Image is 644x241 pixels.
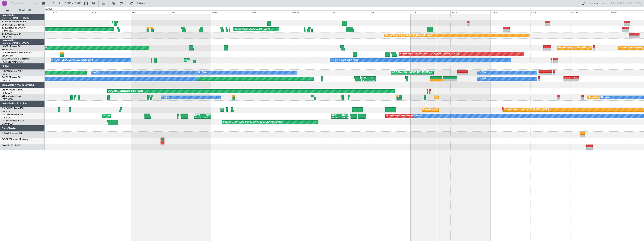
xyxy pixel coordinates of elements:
[103,113,163,119] div: Planned Maint [GEOGRAPHIC_DATA] ([GEOGRAPHIC_DATA])
[2,76,10,79] span: F-HECD
[291,10,331,14] div: Wed 10
[128,0,151,6] button: Refresh
[331,10,371,14] div: Thu 11
[2,70,10,72] span: F-GPNJ
[2,36,12,39] a: LFPB/LBG
[332,116,340,118] div: 00:30 Z
[564,77,571,79] div: EGGW
[2,132,22,134] a: D-ILWPCitation CJ2
[570,10,610,14] div: Wed 17
[52,57,94,63] div: No Crew [GEOGRAPHIC_DATA] (Dublin Intl)
[588,95,641,100] div: Planned [GEOGRAPHIC_DATA] ([GEOGRAPHIC_DATA])
[2,27,9,29] span: T7-EMI
[11,1,33,6] input: Trip Number
[369,79,376,81] div: 03:32 Z
[2,107,23,110] a: CS-DOUGlobal 6500
[2,58,11,60] span: LX-AOA
[2,79,12,82] a: LFPB/LBG
[415,113,421,119] div: Owner
[2,114,10,116] span: CS-JHH
[194,116,202,118] div: 14:00 Z
[2,132,9,134] span: D-ILWP
[2,95,21,97] a: 9H-LPZLegacy 500
[2,48,13,51] a: EDLW/DTM
[2,95,9,97] span: 9H-LPZ
[2,33,21,35] a: T7-EAGLFalcon 8X
[2,110,12,113] a: LFPB/LBG
[64,2,81,5] span: [DATE] - [DATE]
[587,2,600,6] div: Quick Links
[2,23,25,26] a: EVRA/[PERSON_NAME]
[51,10,91,14] div: Thu 4
[234,26,270,32] div: Planned Maint [GEOGRAPHIC_DATA]
[571,77,579,79] div: KSEA
[2,45,20,48] a: LX-GBHFalcon 7X
[2,61,24,63] a: [PERSON_NAME]/QSA
[108,88,143,94] div: AOG Maint Brazzaville (Maya-maya)
[361,77,369,79] div: UGTB
[2,114,23,116] a: CS-JHHGlobal 6000
[505,107,549,113] div: Planned Maint London ([GEOGRAPHIC_DATA])
[332,114,339,116] div: KSFO
[368,77,376,79] div: RJTT
[223,119,282,125] div: Planned Maint [GEOGRAPHIC_DATA] ([GEOGRAPHIC_DATA])
[579,0,607,6] button: Quick Links
[45,8,52,11] div: [DATE]
[185,57,244,63] div: Planned Maint [GEOGRAPHIC_DATA] ([GEOGRAPHIC_DATA])
[2,70,24,72] a: F-GPNJFalcon 900EX
[558,45,617,51] div: Planned Maint [GEOGRAPHIC_DATA] ([GEOGRAPHIC_DATA])
[2,89,10,91] span: 9H-YAA
[2,145,20,147] a: OY-NBSPC12/NG
[490,10,530,14] div: Mon 15
[371,10,411,14] div: Fri 12
[385,33,433,38] div: Planned Maint [US_STATE] ([GEOGRAPHIC_DATA])
[619,45,643,51] div: Planned Maint Nurnberg
[194,114,202,116] div: EHAM
[4,7,41,13] button: All Aircraft
[2,138,10,141] span: OE-FZE
[2,89,23,91] a: 9H-YAAGlobal 5000
[2,76,20,79] a: F-HECDFalcon 7X
[2,98,13,101] a: LFMD/CEQ
[601,95,610,100] div: No Crew
[478,76,487,82] div: No Crew
[411,10,451,14] div: Sat 13
[362,79,369,81] div: 18:51 Z
[387,113,446,119] div: Planned Maint [GEOGRAPHIC_DATA] ([GEOGRAPHIC_DATA])
[2,21,10,23] span: T7-DYN
[2,138,28,141] a: OE-FZECitation Mustang
[91,10,131,14] div: Fri 5
[2,21,26,23] a: T7-DYNChallenger 604
[10,9,40,12] span: All Aircraft
[92,70,100,75] div: No Crew
[2,145,11,147] span: OY-NBS
[222,107,281,113] div: Planned Maint [GEOGRAPHIC_DATA] ([GEOGRAPHIC_DATA])
[131,10,171,14] div: Sat 6
[339,114,347,116] div: EHAM
[171,10,211,14] div: Sun 7
[2,120,24,122] a: CS-RRCFalcon 900LX
[211,10,251,14] div: Mon 8
[2,73,12,76] a: LFPB/LBG
[2,92,12,94] a: FCBB/BZV
[2,54,13,57] a: EDLW/DTM
[2,52,32,54] a: LX-INBFalcon 900EX EASy II
[571,79,579,81] div: -
[392,70,432,75] div: AOG Maint Paris ([GEOGRAPHIC_DATA])
[400,51,459,57] div: Planned Maint [GEOGRAPHIC_DATA] ([GEOGRAPHIC_DATA])
[2,123,14,125] a: DNMM/LOS
[2,33,11,35] span: T7-EAGL
[2,30,13,32] a: LFMN/NCE
[2,52,9,54] span: LX-INB
[332,57,358,63] div: No Crew [PERSON_NAME]
[251,10,291,14] div: Tue 9
[435,95,494,100] div: Planned Maint [GEOGRAPHIC_DATA] ([GEOGRAPHIC_DATA])
[162,95,170,100] div: No Crew
[2,107,11,110] span: CS-DOU
[423,107,482,113] div: Planned Maint [GEOGRAPHIC_DATA] ([GEOGRAPHIC_DATA])
[340,116,348,118] div: 10:45 Z
[478,70,487,75] div: No Crew
[450,10,490,14] div: Sun 14
[2,58,29,60] a: LX-AOACitation Mustang
[202,114,211,116] div: KSFO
